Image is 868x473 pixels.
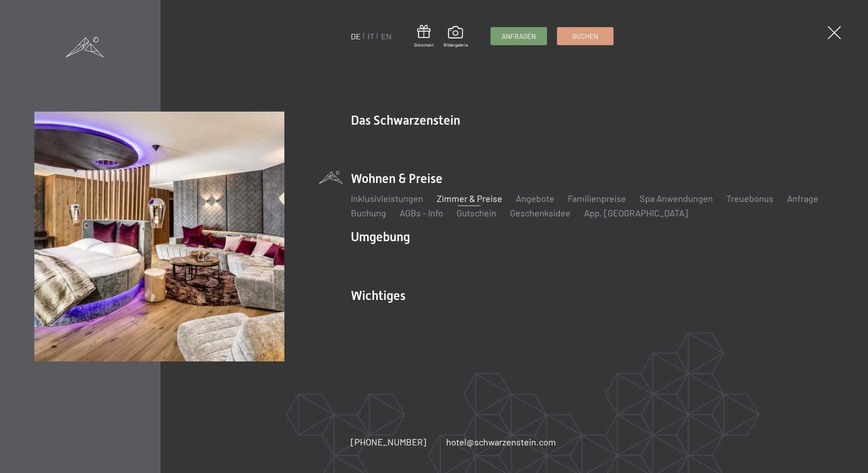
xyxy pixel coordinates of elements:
a: IT [368,31,374,41]
a: Geschenksidee [510,207,571,218]
a: Zimmer & Preise [437,193,502,204]
a: [PHONE_NUMBER] [351,436,426,448]
a: Treuebonus [726,193,774,204]
span: Buchen [572,32,598,41]
a: Spa Anwendungen [640,193,713,204]
a: Angebote [516,193,554,204]
a: EN [381,31,392,41]
span: [PHONE_NUMBER] [351,436,426,447]
a: Buchen [557,28,613,45]
a: Anfragen [491,28,547,45]
span: Bildergalerie [443,42,468,48]
a: Anfrage [787,193,818,204]
a: Gutschein [414,25,434,48]
a: Gutschein [457,207,496,218]
a: AGBs - Info [400,207,443,218]
a: Inklusivleistungen [351,193,423,204]
span: Gutschein [414,42,434,48]
a: hotel@schwarzenstein.com [446,436,556,448]
a: App. [GEOGRAPHIC_DATA] [584,207,688,218]
img: Zimmer & Preise [35,112,285,361]
a: Buchung [351,207,386,218]
a: Familienpreise [568,193,626,204]
span: Anfragen [502,32,536,41]
a: DE [351,31,361,41]
a: Bildergalerie [443,26,468,48]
